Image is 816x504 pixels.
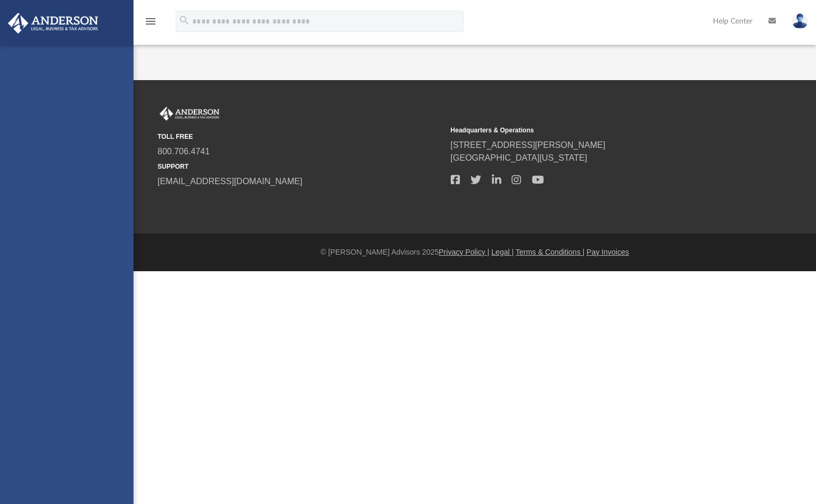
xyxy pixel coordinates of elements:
[586,248,629,256] a: Pay Invoices
[491,248,514,256] a: Legal |
[144,20,157,28] a: menu
[134,247,816,258] div: © [PERSON_NAME] Advisors 2025
[158,132,443,141] small: TOLL FREE
[178,14,190,26] i: search
[158,107,222,121] img: Anderson Advisors Platinum Portal
[451,140,606,149] a: [STREET_ADDRESS][PERSON_NAME]
[516,248,585,256] a: Terms & Conditions |
[158,147,210,156] a: 800.706.4741
[158,177,302,186] a: [EMAIL_ADDRESS][DOMAIN_NAME]
[451,125,736,135] small: Headquarters & Operations
[451,153,587,162] a: [GEOGRAPHIC_DATA][US_STATE]
[439,248,490,256] a: Privacy Policy |
[158,162,443,171] small: SUPPORT
[5,13,101,34] img: Anderson Advisors Platinum Portal
[792,13,808,29] img: User Pic
[144,15,157,28] i: menu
